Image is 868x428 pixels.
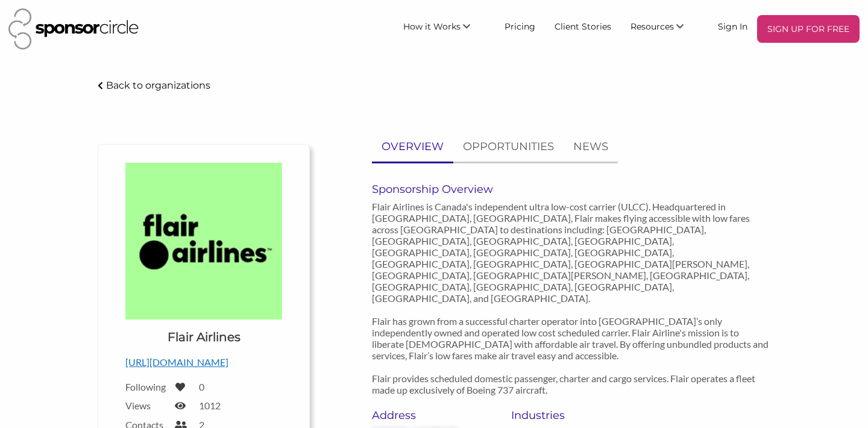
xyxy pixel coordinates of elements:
[168,329,241,345] h1: Flair Airlines
[372,409,492,422] h6: Address
[106,80,210,91] p: Back to organizations
[125,354,282,370] p: [URL][DOMAIN_NAME]
[545,15,621,37] a: Client Stories
[372,201,770,395] p: Flair Airlines is Canada's independent ultra low-cost carrier (ULCC). Headquartered in [GEOGRAPHI...
[125,381,168,392] label: Following
[621,15,708,43] li: Resources
[8,8,139,49] img: Sponsor Circle Logo
[708,15,757,37] a: Sign In
[762,20,855,38] p: SIGN UP FOR FREE
[631,21,674,32] span: Resources
[495,15,545,37] a: Pricing
[511,409,632,422] h6: Industries
[372,183,770,196] h6: Sponsorship Overview
[394,15,495,43] li: How it Works
[573,138,608,156] p: NEWS
[125,400,168,411] label: Views
[463,138,554,156] p: OPPORTUNITIES
[125,163,282,319] img: Flair Airlines Logo
[403,21,461,32] span: How it Works
[199,400,221,411] label: 1012
[199,381,204,392] label: 0
[382,138,444,156] p: OVERVIEW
